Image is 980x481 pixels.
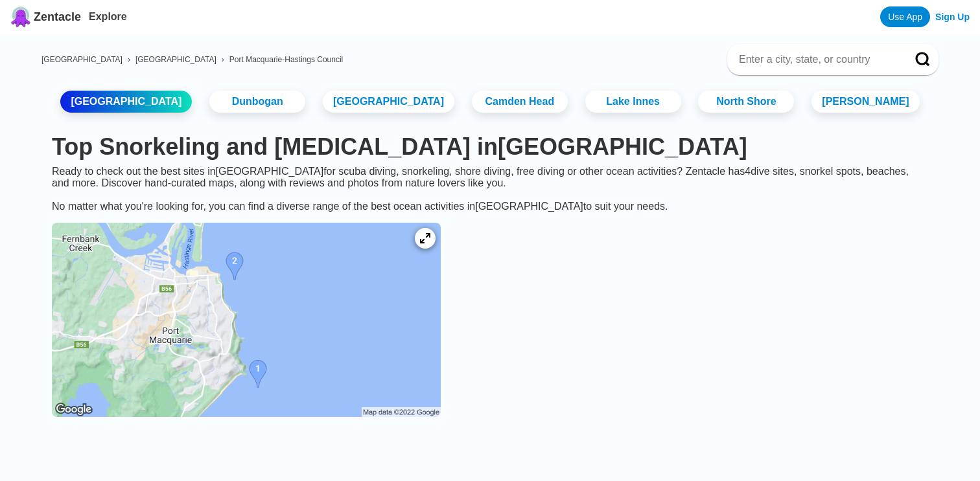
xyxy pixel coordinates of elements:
[10,6,81,27] a: Zentacle logoZentacle
[52,223,441,417] img: Port Macquarie dive site map
[222,55,224,64] span: ›
[698,91,794,113] a: North Shore
[935,12,970,22] a: Sign Up
[323,91,454,113] a: [GEOGRAPHIC_DATA]
[41,166,939,212] div: Ready to check out the best sites in [GEOGRAPHIC_DATA] for scuba diving, snorkeling, shore diving...
[585,91,681,113] a: Lake Innes
[811,91,919,113] a: [PERSON_NAME]
[880,6,930,27] a: Use App
[128,55,130,64] span: ›
[10,6,31,27] img: Zentacle logo
[209,91,305,113] a: Dunbogan
[41,212,451,430] a: Port Macquarie dive site map
[34,10,81,24] span: Zentacle
[472,91,568,113] a: Camden Head
[135,55,216,64] a: [GEOGRAPHIC_DATA]
[60,91,192,113] a: [GEOGRAPHIC_DATA]
[41,55,122,64] a: [GEOGRAPHIC_DATA]
[738,53,897,66] input: Enter a city, state, or country
[89,11,127,22] a: Explore
[229,55,343,64] a: Port Macquarie-Hastings Council
[52,133,928,161] h1: Top Snorkeling and [MEDICAL_DATA] in [GEOGRAPHIC_DATA]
